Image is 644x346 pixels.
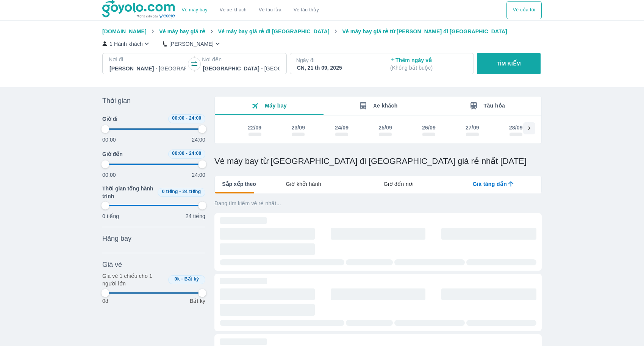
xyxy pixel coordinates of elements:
[159,28,205,34] span: Vé máy bay giá rẻ
[378,124,392,131] div: 25/09
[169,40,214,48] p: [PERSON_NAME]
[109,56,187,63] p: Nơi đi
[192,136,205,143] p: 24:00
[102,272,165,287] p: Giá vé 1 chiều cho 1 người lớn
[163,40,222,48] button: [PERSON_NAME]
[102,96,131,105] span: Thời gian
[233,122,523,139] div: scrollable day and price
[189,151,202,156] span: 24:00
[102,40,151,48] button: 1 Hành khách
[288,1,325,19] button: Vé tàu thủy
[484,103,505,109] span: Tàu hỏa
[172,151,184,156] span: 00:00
[190,297,205,305] p: Bất kỳ
[102,136,116,143] p: 00:00
[186,115,188,121] span: -
[390,56,467,72] p: Thêm ngày về
[214,156,542,167] h1: Vé máy bay từ [GEOGRAPHIC_DATA] đi [GEOGRAPHIC_DATA] giá rẻ nhất [DATE]
[181,276,183,282] span: -
[102,150,123,158] span: Giờ đến
[373,103,397,109] span: Xe khách
[186,151,188,156] span: -
[477,53,540,74] button: TÌM KIẾM
[506,1,542,19] div: choose transportation mode
[291,124,305,131] div: 23/09
[506,1,542,19] button: Vé của tôi
[422,124,436,131] div: 26/09
[265,103,287,109] span: Máy bay
[189,115,202,121] span: 24:00
[102,260,122,269] span: Giá vé
[256,176,541,192] div: lab API tabs example
[102,28,542,35] nav: breadcrumb
[222,180,256,188] span: Sắp xếp theo
[202,56,280,63] p: Nơi đến
[384,180,414,188] span: Giờ đến nơi
[192,171,205,179] p: 24:00
[248,124,262,131] div: 22/09
[335,124,349,131] div: 24/09
[218,28,330,34] span: Vé máy bay giá rẻ đi [GEOGRAPHIC_DATA]
[102,171,116,179] p: 00:00
[473,180,507,188] span: Giá tăng dần
[342,28,507,34] span: Vé máy bay giá rẻ từ [PERSON_NAME] đi [GEOGRAPHIC_DATA]
[176,1,325,19] div: choose transportation mode
[390,64,467,72] p: ( Không bắt buộc )
[497,60,521,67] p: TÌM KIẾM
[162,189,178,194] span: 0 tiếng
[296,56,374,64] p: Ngày đi
[183,189,201,194] span: 24 tiếng
[172,115,184,121] span: 00:00
[179,189,181,194] span: -
[102,212,119,220] p: 0 tiếng
[220,7,247,13] a: Vé xe khách
[102,28,147,34] span: [DOMAIN_NAME]
[109,40,143,48] p: 1 Hành khách
[182,7,208,13] a: Vé máy bay
[286,180,321,188] span: Giờ khởi hành
[175,276,180,282] span: 0k
[102,234,131,243] span: Hãng bay
[102,115,117,123] span: Giờ đi
[186,212,205,220] p: 24 tiếng
[253,1,288,19] a: Vé tàu lửa
[297,64,374,72] div: CN, 21 th 09, 2025
[102,185,155,200] span: Thời gian tổng hành trình
[466,124,479,131] div: 27/09
[184,276,199,282] span: Bất kỳ
[509,124,523,131] div: 28/09
[214,199,542,207] p: Đang tìm kiếm vé rẻ nhất...
[102,297,108,305] p: 0đ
